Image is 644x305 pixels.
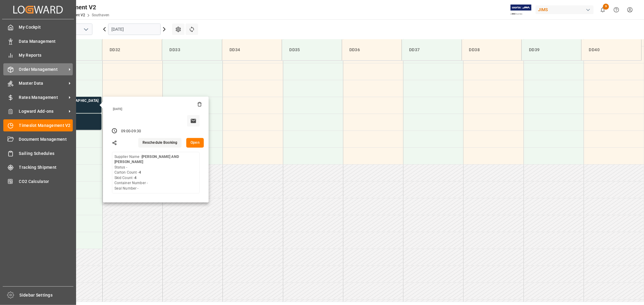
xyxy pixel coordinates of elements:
span: Master Data [19,80,67,86]
span: Logward Add-ons [19,108,67,115]
span: Sailing Schedules [19,150,73,157]
b: 4 [134,176,136,180]
span: Timeslot Management V2 [19,122,73,129]
input: MM-DD-YYYY [108,24,161,35]
div: 09:00 [121,129,131,134]
a: Timeslot Management V2 [3,119,73,131]
div: DD34 [227,44,277,55]
img: Exertis%20JAM%20-%20Email%20Logo.jpg_1722504956.jpg [511,5,531,15]
span: My Cockpit [19,24,73,30]
a: My Reports [3,49,73,61]
span: Sidebar Settings [20,292,74,298]
span: CO2 Calculator [19,178,73,185]
span: Tracking Shipment [19,164,73,171]
div: DD40 [586,44,636,55]
span: Rates Management [19,94,67,101]
span: 9 [603,4,609,10]
div: DD37 [407,44,457,55]
div: DD32 [107,44,157,55]
div: DD36 [347,44,397,55]
a: Data Management [3,35,73,47]
a: CO2 Calculator [3,175,73,187]
div: - [130,129,131,134]
a: Sailing Schedules [3,147,73,159]
button: Reschedule Booking [138,138,181,148]
button: JIMS [536,4,596,15]
b: 4 [139,170,141,175]
a: Document Management [3,134,73,145]
b: [PERSON_NAME] AND [PERSON_NAME] [114,155,179,164]
button: open menu [81,25,90,34]
span: Order Management [19,66,67,73]
span: Data Management [19,38,73,45]
button: Help Center [610,3,623,17]
div: Supplier Name - Status - Carton Count - Skid Count - Container Number - Seal Number - [114,154,197,191]
span: My Reports [19,52,73,58]
div: 09:30 [132,129,141,134]
div: DD39 [527,44,576,55]
a: Tracking Shipment [3,162,73,173]
a: My Cockpit [3,21,73,33]
button: Open [186,138,204,148]
div: DD33 [167,44,217,55]
div: DD35 [287,44,337,55]
div: DD38 [467,44,517,55]
button: show 9 new notifications [596,3,610,17]
div: [DATE] [111,107,202,111]
span: Document Management [19,136,73,143]
div: JIMS [536,5,594,14]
